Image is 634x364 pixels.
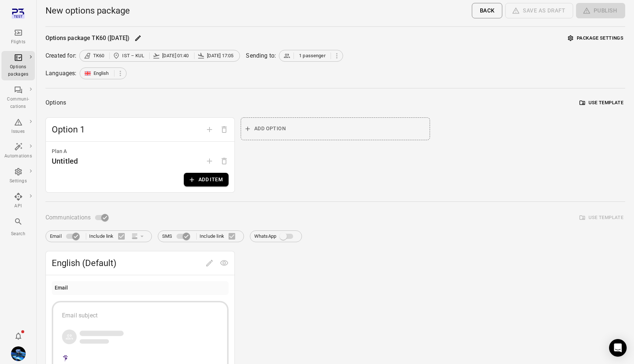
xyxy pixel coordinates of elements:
div: Issues [4,128,32,135]
label: WhatsApp [254,229,298,243]
div: Open Intercom Messenger [609,339,627,357]
button: Search [1,215,35,240]
span: Add option [202,125,217,132]
a: Options packages [1,51,35,80]
div: English [80,68,127,79]
button: Use template [578,97,625,109]
h1: New options package [45,5,130,17]
div: Email [55,284,68,292]
div: API [4,203,32,210]
a: Flights [1,26,35,48]
label: Include link [89,229,129,244]
span: Option 1 [52,124,202,135]
label: Include link [200,229,240,244]
img: shutterstock-1708408498.jpg [11,346,26,361]
div: 1 passenger [279,50,343,62]
a: Issues [1,116,35,138]
div: Communi-cations [4,96,32,110]
span: Edit [202,259,217,266]
a: API [1,190,35,212]
span: English (Default) [52,257,202,269]
span: TK60 [93,52,105,59]
button: Notifications [11,329,26,343]
button: Package settings [566,33,625,44]
div: Flights [4,39,32,46]
label: SMS [162,229,193,243]
span: 1 passenger [299,52,325,59]
div: Options [45,98,66,108]
div: Created for: [45,51,76,60]
span: Options need to have at least one plan [217,157,232,164]
button: Add item [184,173,229,186]
span: Add plan [202,157,217,164]
div: Search [4,230,32,238]
span: Communications [45,212,91,223]
button: Back [472,3,503,18]
button: Daníel Benediktsson [8,343,29,364]
span: Delete option [217,125,232,132]
div: Untitled [52,155,78,167]
label: Email [50,229,83,243]
div: Automations [4,153,32,160]
a: Automations [1,140,35,162]
a: Communi-cations [1,83,35,113]
div: Sending to: [246,51,276,60]
div: Options package TK60 ([DATE]) [45,34,130,43]
span: IST – KUL [122,52,144,59]
div: Languages: [45,69,77,78]
div: Settings [4,178,32,185]
span: [DATE] 01:40 [162,52,189,59]
button: Edit [132,33,143,44]
a: Settings [1,165,35,187]
span: English [94,70,109,77]
div: Options packages [4,63,32,78]
div: Plan A [52,148,229,156]
span: Preview [217,259,232,266]
span: [DATE] 17:05 [207,52,234,59]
